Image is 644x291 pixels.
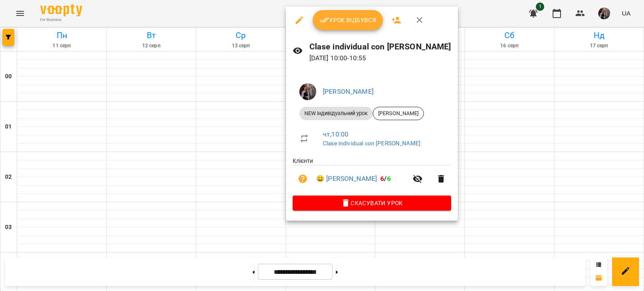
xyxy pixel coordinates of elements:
a: 😀 [PERSON_NAME] [316,174,377,184]
button: Візит ще не сплачено. Додати оплату? [293,169,313,189]
span: Урок відбувся [319,15,377,25]
a: [PERSON_NAME] [323,88,374,95]
span: 6 [387,175,391,183]
span: NEW Індивідуальний урок [299,110,373,117]
a: чт , 10:00 [323,130,348,138]
span: 6 [380,175,384,183]
p: [DATE] 10:00 - 10:55 [309,53,451,63]
button: Урок відбувся [313,10,383,30]
div: [PERSON_NAME] [373,107,424,120]
button: Скасувати Урок [293,196,451,211]
img: 8d3efba7e3fbc8ec2cfbf83b777fd0d7.JPG [299,83,316,100]
b: / [380,175,390,183]
span: [PERSON_NAME] [373,110,423,117]
a: Clase individual con [PERSON_NAME] [323,140,421,147]
span: Скасувати Урок [299,198,444,208]
h6: Clase individual con [PERSON_NAME] [309,40,451,53]
ul: Клієнти [293,157,451,196]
